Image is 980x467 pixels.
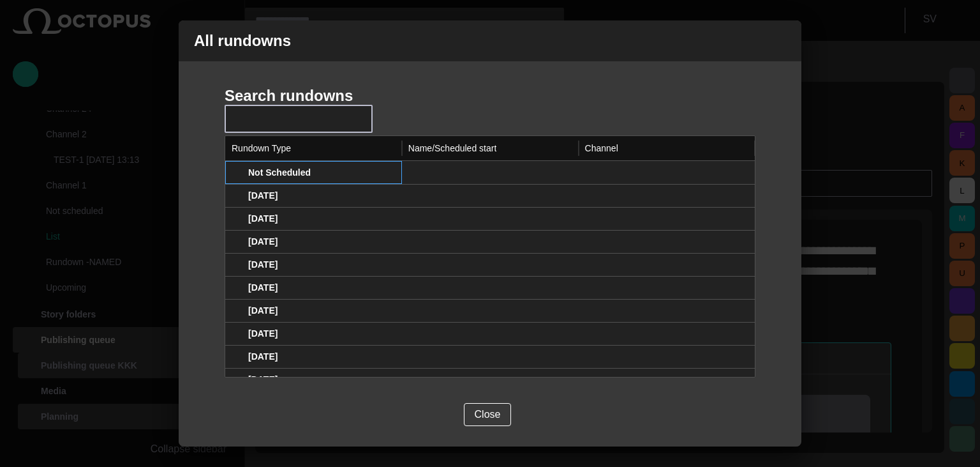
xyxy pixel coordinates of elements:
span: [DATE] [248,300,278,322]
div: Name/Scheduled start [408,143,497,153]
span: [DATE] [248,208,278,230]
div: Channel [585,143,618,153]
div: All rundowns [179,20,801,447]
div: All rundowns [179,20,801,61]
h2: All rundowns [194,32,291,50]
span: [DATE] [248,346,278,368]
span: [DATE] [248,323,278,345]
span: Not Scheduled [248,162,311,184]
span: [DATE] [248,277,278,299]
span: [DATE] [248,254,278,276]
button: Close [464,403,512,426]
div: Rundown Type [232,143,291,153]
span: [DATE] [248,185,278,207]
span: [DATE] [248,369,278,391]
h2: Search rundowns [225,87,755,105]
span: [DATE] [248,231,278,253]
